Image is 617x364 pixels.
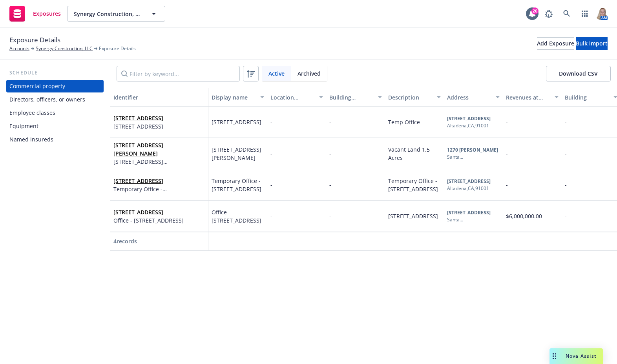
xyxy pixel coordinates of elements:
[113,177,163,185] a: [STREET_ADDRESS]
[9,107,55,119] div: Employee classes
[329,150,331,157] span: -
[113,114,163,122] a: [STREET_ADDRESS]
[298,69,321,78] span: Archived
[447,154,500,161] div: Santa [PERSON_NAME] , CA , 95401
[447,147,498,153] b: 1270 [PERSON_NAME]
[576,37,608,50] button: Bulk import
[9,35,60,45] span: Exposure Details
[447,178,491,185] b: [STREET_ADDRESS]
[212,93,256,101] div: Display name
[113,185,205,193] span: Temporary Office - [STREET_ADDRESS]
[565,150,567,157] span: -
[6,133,104,146] a: Named insureds
[270,181,272,188] span: -
[270,150,272,157] span: -
[36,45,93,52] a: Synergy Construction, LLC
[541,6,557,22] a: Report a Bug
[388,177,439,193] span: Temporary Office - [STREET_ADDRESS]
[549,348,603,364] button: Nova Assist
[565,212,567,220] span: -
[117,66,240,81] input: Filter by keyword...
[9,93,85,106] div: Directors, officers, or owners
[113,216,184,225] span: Office - [STREET_ADDRESS]
[329,118,331,126] span: -
[110,88,208,107] button: Identifier
[113,177,205,185] span: [STREET_ADDRESS]
[270,212,272,220] span: -
[6,80,104,92] a: Commercial property
[506,150,508,157] span: -
[329,93,373,101] div: Building number
[113,208,184,216] span: [STREET_ADDRESS]
[559,6,575,22] a: Search
[6,3,64,25] a: Exposures
[113,208,163,216] a: [STREET_ADDRESS]
[444,88,503,107] button: Address
[6,120,104,132] a: Equipment
[212,118,261,126] span: [STREET_ADDRESS]
[113,158,205,166] span: [STREET_ADDRESS][PERSON_NAME]
[329,181,331,188] span: -
[113,141,205,158] span: [STREET_ADDRESS][PERSON_NAME]
[212,177,264,193] span: Temporary Office - [STREET_ADDRESS]
[506,212,542,220] span: $6,000,000.00
[212,145,264,162] span: [STREET_ADDRESS][PERSON_NAME]
[113,122,163,130] span: [STREET_ADDRESS]
[565,93,609,101] div: Building
[270,93,314,101] div: Location number
[388,118,420,126] span: Temp Office
[33,11,61,17] span: Exposures
[74,10,142,18] span: Synergy Construction, LLC
[531,7,539,14] div: 26
[506,181,508,188] span: -
[388,212,438,220] span: [STREET_ADDRESS]
[9,120,38,132] div: Equipment
[212,208,264,225] span: Office - [STREET_ADDRESS]
[99,45,136,52] span: Exposure Details
[326,88,385,107] button: Building number
[9,133,53,146] div: Named insureds
[67,6,165,22] button: Synergy Construction, LLC
[506,118,508,126] span: -
[113,237,137,245] span: 4 records
[546,66,611,81] button: Download CSV
[9,80,65,92] div: Commercial property
[388,146,431,161] span: Vacant Land 1.5 Acres
[113,141,163,157] a: [STREET_ADDRESS][PERSON_NAME]
[447,185,491,192] div: Altadena , CA , 91001
[566,353,597,359] span: Nova Assist
[6,69,104,77] div: Schedule
[447,216,500,223] div: Santa [PERSON_NAME] , CA , 95404
[565,181,567,188] span: -
[595,7,608,20] img: photo
[447,93,491,101] div: Address
[267,88,326,107] button: Location number
[113,114,163,122] span: [STREET_ADDRESS]
[270,118,272,126] span: -
[6,93,104,106] a: Directors, officers, or owners
[506,93,550,101] div: Revenues at location
[329,212,331,220] span: -
[268,69,285,78] span: Active
[6,107,104,119] a: Employee classes
[576,38,608,49] div: Bulk import
[388,93,432,101] div: Description
[447,122,491,129] div: Altadena , CA , 91001
[565,118,567,126] span: -
[537,37,574,50] button: Add Exposure
[385,88,444,107] button: Description
[549,348,559,364] div: Drag to move
[447,209,491,216] b: [STREET_ADDRESS]
[577,6,593,22] a: Switch app
[9,45,29,52] a: Accounts
[113,93,205,101] div: Identifier
[537,38,574,49] div: Add Exposure
[503,88,562,107] button: Revenues at location
[208,88,267,107] button: Display name
[447,115,491,122] b: [STREET_ADDRESS]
